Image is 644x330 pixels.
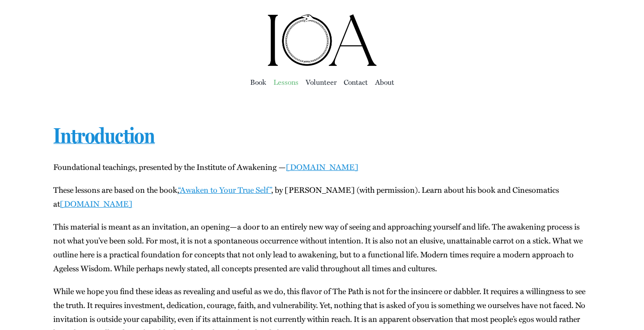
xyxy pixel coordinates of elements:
[178,184,271,195] a: “Awak­en to Your True Self”
[53,183,590,211] p: These lessons are based on the book, , by [PERSON_NAME] (with per­mis­sion). Learn about his book...
[53,160,590,174] p: Foun­da­tion­al teach­ings, pre­sent­ed by the Insti­tute of Awak­en­ing —
[60,198,132,209] a: [DOMAIN_NAME]
[306,76,337,88] a: Vol­un­teer
[53,123,154,148] a: Introduction
[266,13,378,67] img: Institute of Awakening
[344,76,368,88] a: Con­tact
[250,76,266,88] a: Book
[266,12,378,23] a: ioa-logo
[286,161,358,173] a: [DOMAIN_NAME]
[273,76,299,88] a: Lessons
[53,67,590,96] nav: Main
[53,220,590,275] p: This mate­r­i­al is meant as an invi­ta­tion, an opening—a door to an entire­ly new way of see­in...
[375,76,394,88] a: About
